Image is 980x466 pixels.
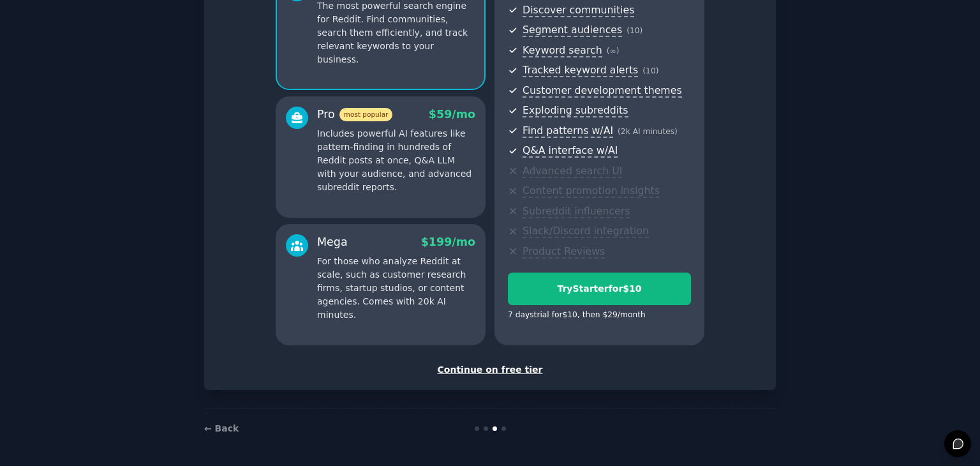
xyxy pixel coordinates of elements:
[523,24,622,37] span: Segment audiences
[642,66,658,75] span: ( 10 )
[523,245,605,259] span: Product Reviews
[627,26,642,35] span: ( 10 )
[523,144,618,158] span: Q&A interface w/AI
[508,273,691,305] button: TryStarterfor$10
[523,225,649,238] span: Slack/Discord integration
[317,107,392,123] div: Pro
[523,165,622,178] span: Advanced search UI
[523,84,682,98] span: Customer development themes
[618,127,678,136] span: ( 2k AI minutes )
[204,423,239,433] a: ← Back
[339,108,393,121] span: most popular
[523,104,628,117] span: Exploding subreddits
[421,236,475,248] span: $ 199 /mo
[523,205,630,218] span: Subreddit influencers
[523,124,613,138] span: Find patterns w/AI
[509,282,690,296] div: Try Starter for $10
[523,64,638,77] span: Tracked keyword alerts
[317,255,475,322] p: For those who analyze Reddit at scale, such as customer research firms, startup studios, or conte...
[317,234,348,250] div: Mega
[429,108,475,121] span: $ 59 /mo
[607,47,620,56] span: ( ∞ )
[523,44,602,57] span: Keyword search
[523,4,634,17] span: Discover communities
[508,310,646,321] div: 7 days trial for $10 , then $ 29 /month
[523,184,660,198] span: Content promotion insights
[317,127,475,194] p: Includes powerful AI features like pattern-finding in hundreds of Reddit posts at once, Q&A LLM w...
[218,363,762,377] div: Continue on free tier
